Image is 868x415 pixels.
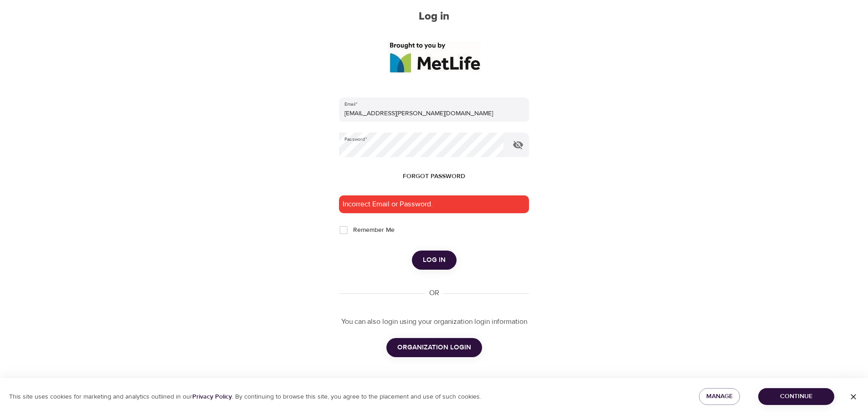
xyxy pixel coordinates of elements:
[765,391,827,402] span: Continue
[397,342,471,354] span: ORGANIZATION LOGIN
[399,168,469,185] button: Forgot password
[339,195,529,213] div: Incorrect Email or Password.
[192,393,232,401] a: Privacy Policy
[386,338,482,357] button: ORGANIZATION LOGIN
[699,388,740,405] button: Manage
[412,251,457,270] button: Log in
[423,254,446,266] span: Log in
[758,388,834,405] button: Continue
[388,41,481,72] img: logo_960%20v2.jpg
[353,225,395,235] span: Remember Me
[426,288,443,298] div: OR
[339,10,529,23] h2: Log in
[403,171,465,182] span: Forgot password
[706,391,733,402] span: Manage
[339,317,529,327] p: You can also login using your organization login information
